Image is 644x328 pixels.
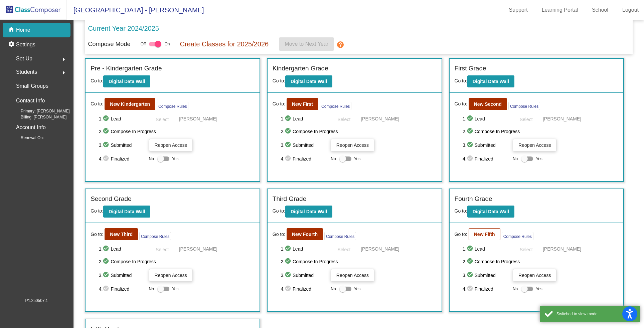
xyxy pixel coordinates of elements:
[467,258,475,266] mat-icon: check_circle
[281,245,327,253] span: 1. Lead
[91,208,103,214] span: Go to:
[469,98,507,110] button: New Second
[179,115,217,122] span: [PERSON_NAME]
[331,244,357,254] button: Select
[155,142,187,148] span: Reopen Access
[103,155,111,163] mat-icon: check_circle
[467,127,475,135] mat-icon: check_circle
[91,231,103,238] span: Go to:
[287,228,323,240] button: New Fourth
[149,286,154,292] span: No
[91,64,162,73] label: Pre - Kindergarten Grade
[172,285,179,293] span: Yes
[467,155,475,163] mat-icon: check_circle
[285,41,328,47] span: Move to Next Year
[518,142,551,148] span: Reopen Access
[519,247,532,252] span: Select
[536,285,542,293] span: Yes
[513,269,556,282] button: Reopen Access
[91,100,103,107] span: Go to:
[455,64,486,73] label: First Grade
[473,79,509,84] b: Digital Data Wall
[463,271,509,279] span: 3. Submitted
[338,117,351,122] span: Select
[467,206,514,218] button: Digital Data Wall
[467,141,475,149] mat-icon: check_circle
[99,155,146,163] span: 4. Finalized
[103,285,111,293] mat-icon: check_circle
[338,247,351,252] span: Select
[513,113,539,124] button: Select
[474,232,495,237] b: New Fifth
[109,209,145,214] b: Digital Data Wall
[320,102,351,110] button: Compose Rules
[467,115,475,123] mat-icon: check_circle
[91,194,132,204] label: Second Grade
[467,285,475,293] mat-icon: check_circle
[518,273,551,278] span: Reopen Access
[156,117,169,122] span: Select
[508,102,540,110] button: Compose Rules
[149,156,154,162] span: No
[467,75,514,87] button: Digital Data Wall
[285,285,293,293] mat-icon: check_circle
[455,100,467,107] span: Go to:
[556,311,635,317] div: Switched to view mode
[336,273,369,278] span: Reopen Access
[60,69,68,77] mat-icon: arrow_right
[543,115,581,122] span: [PERSON_NAME]
[149,113,176,124] button: Select
[281,271,327,279] span: 3. Submitted
[273,208,285,214] span: Go to:
[155,273,187,278] span: Reopen Access
[331,139,374,151] button: Reopen Access
[273,194,306,204] label: Third Grade
[469,228,500,240] button: New Fifth
[99,141,146,149] span: 3. Submitted
[67,5,204,15] span: [GEOGRAPHIC_DATA] - [PERSON_NAME]
[99,285,146,293] span: 4. Finalized
[156,247,169,252] span: Select
[110,101,150,107] b: New Kindergarten
[60,55,68,63] mat-icon: arrow_right
[291,79,327,84] b: Digital Data Wall
[519,117,532,122] span: Select
[281,115,327,123] span: 1. Lead
[103,127,111,135] mat-icon: check_circle
[455,78,467,83] span: Go to:
[504,5,533,15] a: Support
[103,245,111,253] mat-icon: check_circle
[179,246,217,252] span: [PERSON_NAME]
[99,258,255,266] span: 2. Compose In Progress
[285,245,293,253] mat-icon: check_circle
[285,115,293,123] mat-icon: check_circle
[467,271,475,279] mat-icon: check_circle
[292,232,318,237] b: New Fourth
[141,41,146,47] span: Off
[8,41,16,49] mat-icon: settings
[474,101,502,107] b: New Second
[105,98,155,110] button: New Kindergarten
[617,5,644,15] a: Logout
[455,194,492,204] label: Fourth Grade
[513,156,518,162] span: No
[103,271,111,279] mat-icon: check_circle
[281,141,327,149] span: 3. Submitted
[587,5,614,15] a: School
[273,231,285,238] span: Go to:
[354,285,361,293] span: Yes
[285,141,293,149] mat-icon: check_circle
[285,258,293,266] mat-icon: check_circle
[361,246,399,252] span: [PERSON_NAME]
[502,232,533,240] button: Compose Rules
[285,75,332,87] button: Digital Data Wall
[88,23,159,33] p: Current Year 2024/2025
[463,258,618,266] span: 2. Compose In Progress
[16,96,45,105] p: Contact Info
[16,26,30,34] p: Home
[455,208,467,214] span: Go to:
[149,139,193,151] button: Reopen Access
[281,155,327,163] span: 4. Finalized
[285,271,293,279] mat-icon: check_circle
[336,142,369,148] span: Reopen Access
